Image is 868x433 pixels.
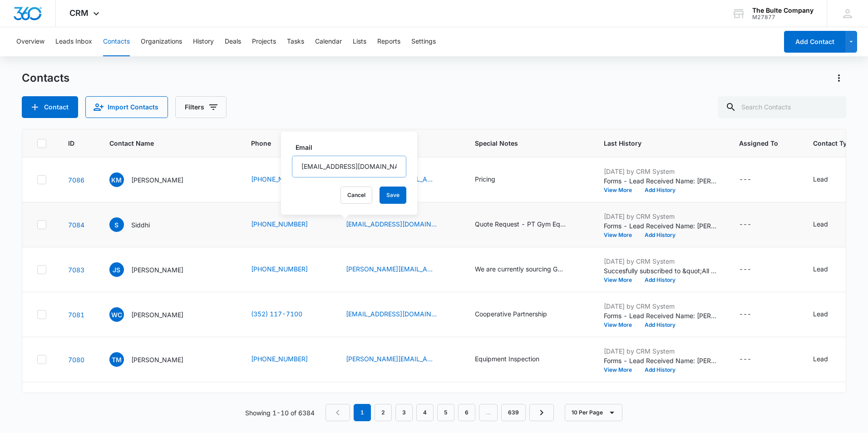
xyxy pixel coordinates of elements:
[251,309,319,320] div: Phone - 13521177100 - Select to Edit Field
[475,354,539,364] div: Equipment Inspection
[604,356,717,365] p: Forms - Lead Received Name: [PERSON_NAME] Email: [PERSON_NAME][EMAIL_ADDRESS][DOMAIN_NAME] Phone:...
[251,219,308,229] a: [PHONE_NUMBER]
[813,174,844,185] div: Contact Type - Lead - Select to Edit Field
[251,174,308,184] a: [PHONE_NUMBER]
[109,172,124,187] span: KM
[346,354,437,364] a: [PERSON_NAME][EMAIL_ADDRESS][DOMAIN_NAME]
[604,391,717,401] p: [DATE] by [PERSON_NAME]
[458,404,475,421] a: Page 6
[813,309,844,320] div: Contact Type - Lead - Select to Edit Field
[784,31,845,53] button: Add Contact
[251,219,324,230] div: Phone - (512) 518-0190 - Select to Edit Field
[604,277,638,283] button: View More
[604,187,638,193] button: View More
[395,404,413,421] a: Page 3
[69,8,89,18] span: CRM
[718,96,846,118] input: Search Contacts
[752,14,814,20] div: account id
[739,264,751,275] div: ---
[638,232,682,238] button: Add History
[68,356,84,364] a: Navigate to contact details page for Tom Martella
[813,138,854,148] span: Contact Type
[193,27,214,56] button: History
[131,175,183,185] p: [PERSON_NAME]
[109,217,124,232] span: S
[380,187,406,204] button: Save
[340,187,372,204] button: Cancel
[109,172,200,187] div: Contact Name - Kevin Murphy - Select to Edit Field
[604,367,638,373] button: View More
[813,219,844,230] div: Contact Type - Lead - Select to Edit Field
[739,219,751,230] div: ---
[604,176,717,186] p: Forms - Lead Received Name: [PERSON_NAME] Email: [PERSON_NAME][EMAIL_ADDRESS][DOMAIN_NAME] Phone:...
[109,138,216,148] span: Contact Name
[739,354,751,365] div: ---
[604,346,717,356] p: [DATE] by CRM System
[475,264,566,274] div: We are currently sourcing GYM Wall Pads
[813,219,828,229] div: Lead
[529,404,554,421] a: Next Page
[475,174,495,184] div: Pricing
[739,264,768,275] div: Assigned To - - Select to Edit Field
[131,265,183,275] p: [PERSON_NAME]
[739,354,768,365] div: Assigned To - - Select to Edit Field
[813,354,844,365] div: Contact Type - Lead - Select to Edit Field
[109,262,200,277] div: Contact Name - Juan Soto - Select to Edit Field
[68,311,84,319] a: Navigate to contact details page for Wang Chunhua
[354,404,371,421] em: 1
[604,322,638,328] button: View More
[813,264,828,274] div: Lead
[251,264,324,275] div: Phone - (630) 299-9735 - Select to Edit Field
[604,311,717,320] p: Forms - Lead Received Name: [PERSON_NAME] Email: [EMAIL_ADDRESS][DOMAIN_NAME] Phone: [PHONE_NUMBE...
[604,266,717,276] p: Succesfully subscribed to &quot;All Contacts&quot;.
[68,138,74,148] span: ID
[475,264,582,275] div: Special Notes - We are currently sourcing GYM Wall Pads - Select to Edit Field
[141,27,182,56] button: Organizations
[813,264,844,275] div: Contact Type - Lead - Select to Edit Field
[346,219,453,230] div: Email - siddhi@3tbg.com - Select to Edit Field
[813,354,828,364] div: Lead
[103,27,130,56] button: Contacts
[22,96,78,118] button: Add Contact
[109,217,166,232] div: Contact Name - Siddhi - Select to Edit Field
[251,264,308,274] a: [PHONE_NUMBER]
[346,309,453,320] div: Email - changsensport@163.com - Select to Edit Field
[175,96,227,118] button: Filters
[638,367,682,373] button: Add History
[346,264,437,274] a: [PERSON_NAME][EMAIL_ADDRESS][DOMAIN_NAME]
[638,187,682,193] button: Add History
[251,354,324,365] div: Phone - (660) 864-0883 - Select to Edit Field
[292,156,406,177] input: Email
[346,354,453,365] div: Email - tom@awiseco.com - Select to Edit Field
[604,301,717,311] p: [DATE] by CRM System
[131,355,183,364] p: [PERSON_NAME]
[739,219,768,230] div: Assigned To - - Select to Edit Field
[739,309,768,320] div: Assigned To - - Select to Edit Field
[325,404,554,421] nav: Pagination
[346,264,453,275] div: Email - juan@chargerconstruction.com - Select to Edit Field
[22,71,69,85] h1: Contacts
[68,221,84,229] a: Navigate to contact details page for Siddhi
[475,138,569,148] span: Special Notes
[437,404,454,421] a: Page 5
[604,232,638,238] button: View More
[638,277,682,283] button: Add History
[251,138,311,148] span: Phone
[739,174,751,185] div: ---
[416,404,434,421] a: Page 4
[131,310,183,320] p: [PERSON_NAME]
[346,309,437,319] a: [EMAIL_ADDRESS][DOMAIN_NAME]
[739,309,751,320] div: ---
[55,27,92,56] button: Leads Inbox
[565,404,622,421] button: 10 Per Page
[109,352,200,367] div: Contact Name - Tom Martella - Select to Edit Field
[85,96,168,118] button: Import Contacts
[68,176,84,184] a: Navigate to contact details page for Kevin Murphy
[475,219,566,229] div: Quote Request - PT Gym Equipment
[739,138,778,148] span: Assigned To
[131,220,150,230] p: Siddhi
[252,27,276,56] button: Projects
[475,219,582,230] div: Special Notes - Quote Request - PT Gym Equipment - Select to Edit Field
[109,262,124,277] span: JS
[346,219,437,229] a: [EMAIL_ADDRESS][DOMAIN_NAME]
